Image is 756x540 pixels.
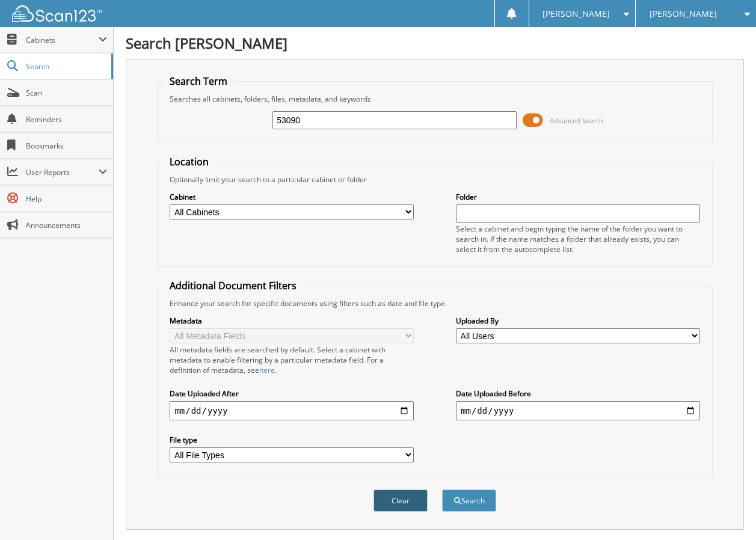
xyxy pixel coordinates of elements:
[550,116,603,125] span: Advanced Search
[170,192,414,202] label: Cabinet
[26,167,99,177] span: User Reports
[164,174,705,185] div: Optionally limit your search to a particular cabinet or folder
[170,316,414,326] label: Metadata
[696,482,756,540] iframe: Chat Widget
[26,114,107,124] span: Reminders
[456,192,700,202] label: Folder
[456,316,700,326] label: Uploaded By
[26,141,107,151] span: Bookmarks
[26,35,99,45] span: Cabinets
[26,61,105,72] span: Search
[170,401,414,420] input: start
[542,10,610,17] span: [PERSON_NAME]
[456,388,700,399] label: Date Uploaded Before
[442,489,496,512] button: Search
[164,279,303,292] legend: Additional Document Filters
[456,224,700,254] div: Select a cabinet and begin typing the name of the folder you want to search in. If the name match...
[259,365,275,375] a: here
[164,298,705,308] div: Enhance your search for specific documents using filters such as date and file type.
[650,10,717,17] span: [PERSON_NAME]
[26,220,107,230] span: Announcements
[456,401,700,420] input: end
[170,345,414,375] div: All metadata fields are searched by default. Select a cabinet with metadata to enable filtering b...
[164,155,215,168] legend: Location
[164,94,705,104] div: Searches all cabinets, folders, files, metadata, and keywords
[26,194,107,204] span: Help
[373,489,428,512] button: Clear
[26,88,107,98] span: Scan
[12,5,102,22] img: scan123-logo-white.svg
[126,33,744,53] h1: Search [PERSON_NAME]
[170,435,414,445] label: File type
[170,388,414,399] label: Date Uploaded After
[164,75,233,88] legend: Search Term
